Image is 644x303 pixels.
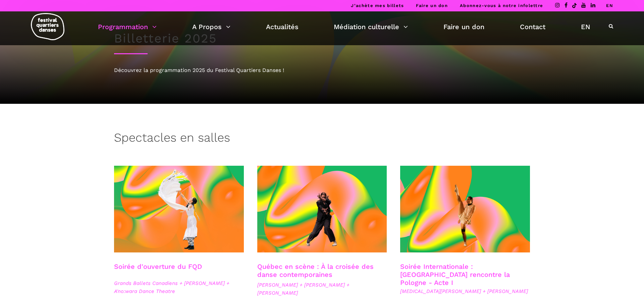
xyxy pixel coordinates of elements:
a: EN [606,3,613,8]
a: Soirée d'ouverture du FQD [114,262,202,271]
span: [MEDICAL_DATA][PERSON_NAME] + [PERSON_NAME] [400,287,530,295]
a: EN [581,21,590,32]
div: Découvrez la programmation 2025 du Festival Quartiers Danses ! [114,66,530,75]
a: Programmation [98,21,157,32]
a: Faire un don [443,21,484,32]
span: Grands Ballets Canadiens + [PERSON_NAME] + A'no:wara Dance Theatre [114,279,244,295]
a: Abonnez-vous à notre infolettre [460,3,543,8]
a: Contact [520,21,545,32]
a: Soirée Internationale : [GEOGRAPHIC_DATA] rencontre la Pologne - Acte I [400,262,510,287]
a: A Propos [192,21,230,32]
span: [PERSON_NAME] + [PERSON_NAME] + [PERSON_NAME] [257,281,387,297]
a: J’achète mes billets [351,3,404,8]
a: Québec en scène : À la croisée des danse contemporaines [257,262,374,279]
a: Faire un don [416,3,448,8]
img: logo-fqd-med [31,13,64,40]
a: Médiation culturelle [334,21,408,32]
h3: Spectacles en salles [114,131,230,147]
a: Actualités [266,21,299,32]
